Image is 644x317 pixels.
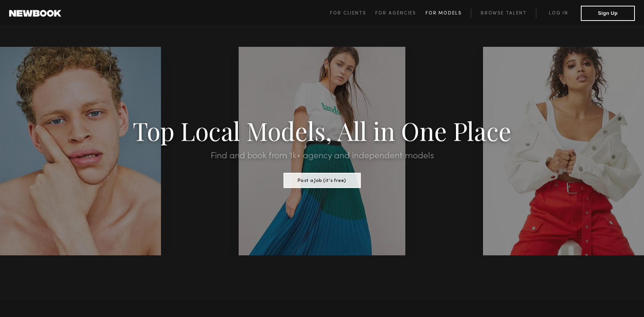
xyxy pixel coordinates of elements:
a: Post a Job (it’s free) [284,175,361,184]
button: Post a Job (it’s free) [284,173,361,188]
a: For Models [426,9,471,18]
span: For Models [426,11,462,16]
h1: Top Local Models, All in One Place [48,119,596,142]
span: For Agencies [375,11,416,16]
button: Sign Up [581,6,635,21]
a: For Agencies [375,9,425,18]
a: Browse Talent [471,9,536,18]
a: Log in [536,9,581,18]
span: For Clients [330,11,366,16]
h2: Find and book from 1k+ agency and independent models [48,151,596,161]
a: For Clients [330,9,375,18]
